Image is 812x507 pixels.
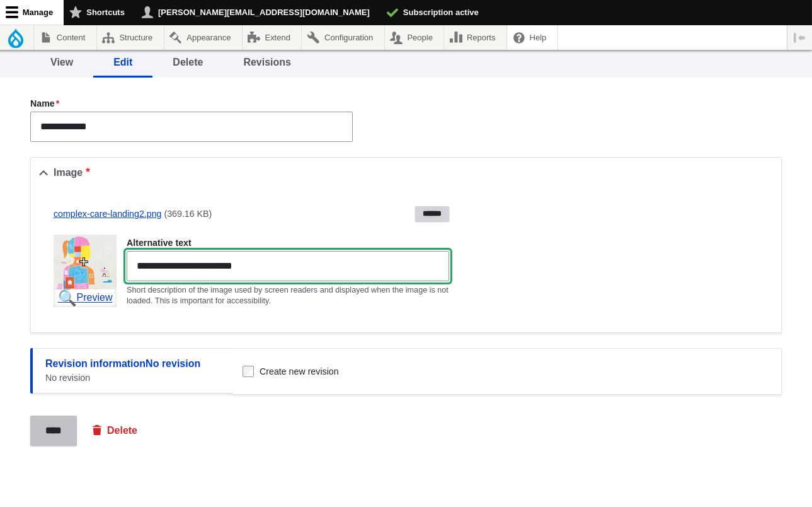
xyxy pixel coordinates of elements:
[34,25,96,50] a: Content
[302,25,384,50] a: Configuration
[385,25,444,50] a: People
[84,416,147,446] a: Delete
[30,47,93,78] a: View
[127,285,449,306] div: Short description of the image used by screen readers and displayed when the image is not loaded....
[444,25,506,50] a: Reports
[45,371,225,385] span: No revision
[507,25,558,50] a: Help
[54,209,162,219] a: complex-care-landing2.png
[260,366,339,376] label: Create new revision
[31,158,781,188] summary: Image
[164,25,242,50] a: Appearance
[164,209,212,219] span: (369.16 KB)
[93,47,152,78] a: Edit
[54,289,117,307] a: Preview
[127,237,192,248] label: Alternative text
[30,348,232,393] a: Revision informationNo revisionNo revision
[97,25,164,50] a: Structure
[152,47,223,78] a: Delete
[243,25,302,50] a: Extend
[223,47,311,78] a: Revisions
[30,98,60,109] label: Name
[787,25,812,50] button: Vertical orientation
[45,358,200,369] strong: Revision informationNo revision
